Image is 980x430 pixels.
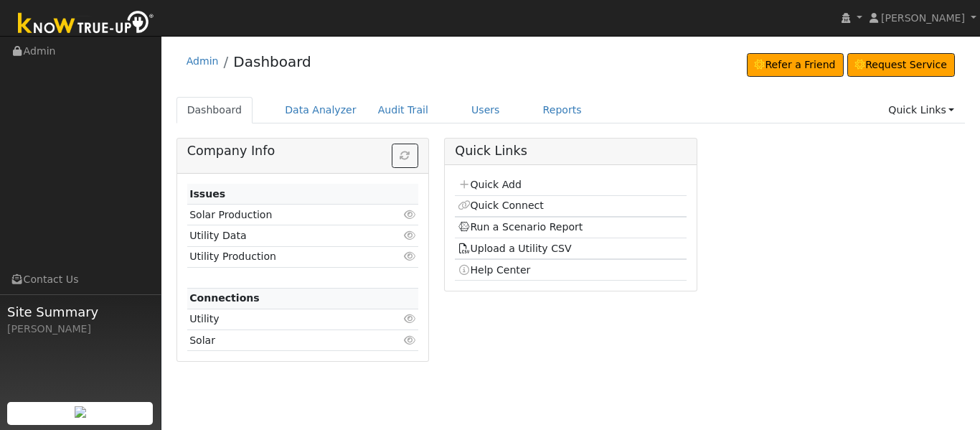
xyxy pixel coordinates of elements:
[458,221,583,233] a: Run a Scenario Report
[7,302,154,322] span: Site Summary
[176,97,253,123] a: Dashboard
[403,335,416,345] i: Click to view
[847,53,956,78] a: Request Service
[274,97,367,123] a: Data Analyzer
[403,314,416,324] i: Click to view
[189,188,225,200] strong: Issues
[7,322,154,337] div: [PERSON_NAME]
[187,205,381,225] td: Solar Production
[187,330,381,351] td: Solar
[881,12,965,24] span: [PERSON_NAME]
[75,406,86,418] img: retrieve
[455,144,686,159] h5: Quick Links
[458,179,522,190] a: Quick Add
[747,53,844,78] a: Refer a Friend
[367,97,439,123] a: Audit Trail
[877,97,965,123] a: Quick Links
[461,97,511,123] a: Users
[11,8,161,40] img: Know True-Up
[189,292,260,304] strong: Connections
[403,251,416,261] i: Click to view
[458,243,572,254] a: Upload a Utility CSV
[458,200,544,211] a: Quick Connect
[187,225,381,246] td: Utility Data
[187,309,381,329] td: Utility
[403,230,416,240] i: Click to view
[187,246,381,267] td: Utility Production
[403,210,416,220] i: Click to view
[233,53,311,70] a: Dashboard
[532,97,593,123] a: Reports
[458,264,531,276] a: Help Center
[187,144,418,159] h5: Company Info
[187,55,219,67] a: Admin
